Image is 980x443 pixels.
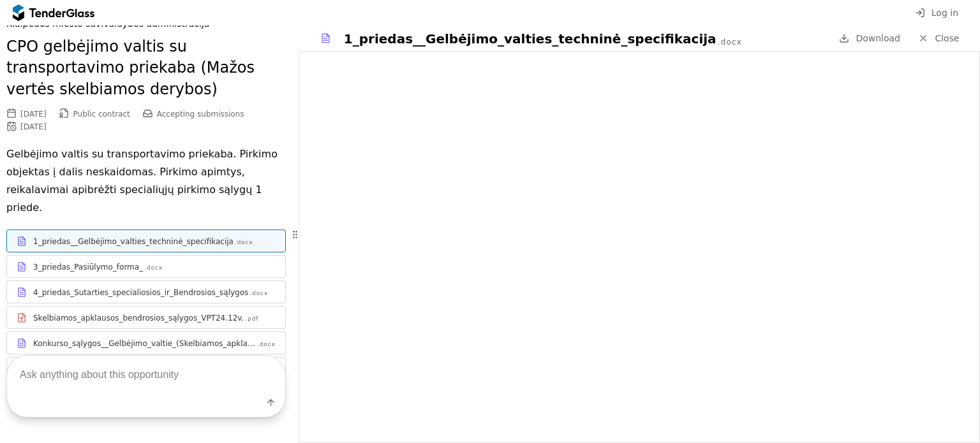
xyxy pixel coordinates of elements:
[856,33,900,43] span: Download
[245,315,258,323] div: .pdf
[6,36,286,101] h2: CPO gelbėjimo valtis su transportavimo priekaba (Mažos vertės skelbiamos derybos)
[73,110,130,119] span: Public contract
[6,145,286,217] p: Gelbėjimo valtis su transportavimo priekaba. Pirkimo objektas į dalis neskaidomas. Pirkimo apimty...
[935,33,959,43] span: Close
[6,229,286,252] a: 1_priedas__Gelbėjimo_valties_techninė_specifikacija.docx
[932,8,958,18] span: Log in
[20,110,47,119] div: [DATE]
[20,122,47,131] div: [DATE]
[344,30,716,48] div: 1_priedas__Gelbėjimo_valties_techninė_specifikacija
[835,31,904,47] a: Download
[33,236,234,247] div: 1_priedas__Gelbėjimo_valties_techninė_specifikacija
[249,289,268,298] div: .docx
[910,31,967,47] a: Close
[157,110,244,119] span: Accepting submissions
[718,37,742,48] div: .docx
[33,313,244,323] div: Skelbiamos_apklausos_bendrosios_sąlygos_VPT24.12v.
[33,287,248,298] div: 4_priedas_Sutarties_specialiosios_ir_Bendrosios_sąlygos
[6,255,286,278] a: 3_priedas_Pasiūlymo_forma_.docx
[33,262,143,272] div: 3_priedas_Pasiūlymo_forma_
[6,306,286,329] a: Skelbiamos_apklausos_bendrosios_sąlygos_VPT24.12v..pdf
[6,280,286,303] a: 4_priedas_Sutarties_specialiosios_ir_Bendrosios_sąlygos.docx
[911,5,962,21] button: Log in
[235,238,253,247] div: .docx
[144,264,163,272] div: .docx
